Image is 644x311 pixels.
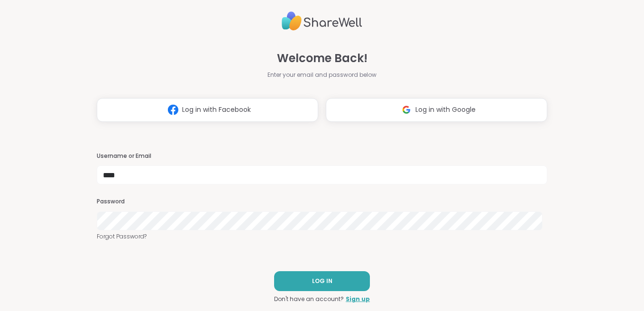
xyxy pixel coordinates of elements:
img: ShareWell Logo [282,8,362,35]
span: Welcome Back! [277,50,368,67]
button: LOG IN [274,271,370,291]
h3: Password [97,198,548,206]
span: Log in with Google [415,105,476,115]
button: Log in with Google [326,98,547,122]
button: Log in with Facebook [97,98,318,122]
span: LOG IN [312,277,332,285]
a: Sign up [346,295,370,303]
span: Enter your email and password below [267,71,377,79]
h3: Username or Email [97,152,548,160]
img: ShareWell Logomark [397,101,415,119]
span: Log in with Facebook [182,105,251,115]
img: ShareWell Logomark [164,101,182,119]
span: Don't have an account? [274,295,344,303]
a: Forgot Password? [97,232,548,241]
